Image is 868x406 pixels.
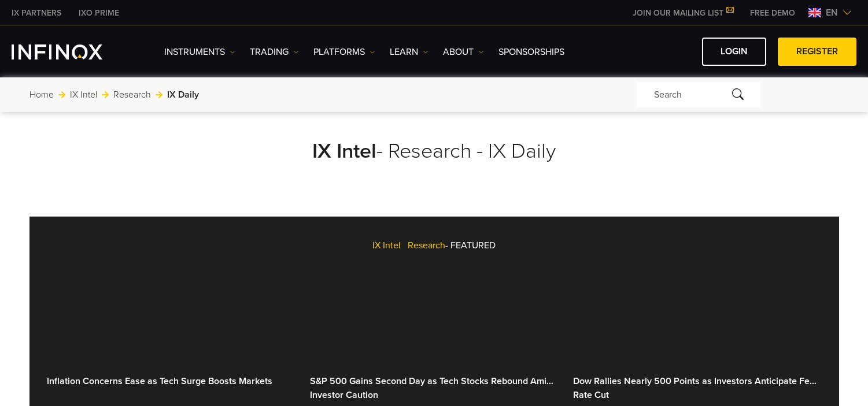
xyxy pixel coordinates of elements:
[778,38,856,66] a: REGISTER
[312,139,376,163] strong: IX Intel
[702,38,766,66] a: LOGIN
[113,88,151,102] a: Research
[3,7,70,19] a: INFINOX
[821,6,843,20] span: en
[312,139,556,163] a: IX Intel- Research - IX Daily
[70,7,128,19] a: INFINOX
[624,8,741,18] a: JOIN OUR MAILING LIST
[450,240,496,251] span: FEATURED
[12,44,130,59] a: INFINOX Logo
[313,45,375,59] a: PLATFORMS
[310,374,556,403] a: S&P 500 Gains Second Day as Tech Stocks Rebound Amid Investor Caution
[250,45,299,59] a: TRADING
[29,88,54,102] a: Home
[156,91,162,98] img: arrow-right
[445,240,448,251] span: -
[167,88,199,102] span: IX Daily
[741,7,804,19] a: INFINOX MENU
[70,88,97,102] a: IX Intel
[498,45,564,59] a: SPONSORSHIPS
[443,45,484,59] a: ABOUT
[164,45,235,59] a: Instruments
[637,82,760,107] div: Search
[390,45,429,59] a: Learn
[573,374,819,403] a: Dow Rallies Nearly 500 Points as Investors Anticipate Fed Rate Cut
[47,228,822,263] div: IX Intel Research
[102,91,109,98] img: arrow-right
[58,91,65,98] img: arrow-right
[47,374,293,403] a: Inflation Concerns Ease as Tech Surge Boosts Markets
